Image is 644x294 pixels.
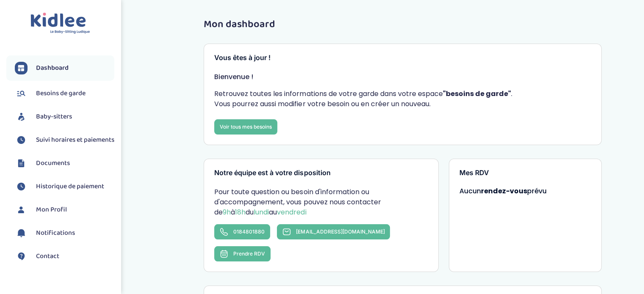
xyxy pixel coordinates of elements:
a: [EMAIL_ADDRESS][DOMAIN_NAME] [277,224,390,239]
img: suivihoraire.svg [15,180,28,193]
img: besoin.svg [15,87,28,100]
h1: Mon dashboard [204,19,602,30]
span: Historique de paiement [36,181,104,192]
button: Prendre RDV [214,246,271,261]
p: Bienvenue ! [214,72,591,82]
span: Besoins de garde [36,88,86,99]
a: Baby-sitters [15,110,114,123]
a: Contact [15,250,114,263]
h3: Mes RDV [459,169,591,177]
span: Aucun prévu [459,186,547,196]
img: notification.svg [15,227,28,239]
strong: rendez-vous [481,186,527,196]
span: Mon Profil [36,205,67,215]
img: documents.svg [15,157,28,170]
span: 0184801880 [233,228,265,235]
span: [EMAIL_ADDRESS][DOMAIN_NAME] [296,228,384,235]
h3: Vous êtes à jour ! [214,54,591,62]
a: Mon Profil [15,203,114,216]
img: babysitters.svg [15,110,28,123]
span: Contact [36,251,59,261]
span: Prendre RDV [233,250,265,257]
img: logo.svg [30,13,90,34]
p: Pour toute question ou besoin d'information ou d'accompagnement, vous pouvez nous contacter de à ... [214,187,428,217]
span: Dashboard [36,63,69,73]
img: profil.svg [15,203,28,216]
strong: "besoins de garde" [442,89,511,99]
img: contact.svg [15,250,28,263]
span: 9h [223,207,231,217]
a: 0184801880 [214,224,270,239]
span: Suivi horaires et paiements [36,135,114,145]
span: Documents [36,158,70,168]
span: Baby-sitters [36,112,72,122]
img: suivihoraire.svg [15,134,28,146]
a: Notifications [15,227,114,239]
span: Notifications [36,228,75,238]
span: vendredi [277,207,306,217]
a: Suivi horaires et paiements [15,134,114,146]
span: 18h [235,207,246,217]
a: Historique de paiement [15,180,114,193]
a: Documents [15,157,114,170]
a: Besoins de garde [15,87,114,100]
a: Voir tous mes besoins [214,119,277,135]
img: dashboard.svg [15,62,28,74]
a: Dashboard [15,62,114,74]
span: lundi [254,207,269,217]
p: Retrouvez toutes les informations de votre garde dans votre espace . Vous pourrez aussi modifier ... [214,89,591,109]
h3: Notre équipe est à votre disposition [214,169,428,177]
